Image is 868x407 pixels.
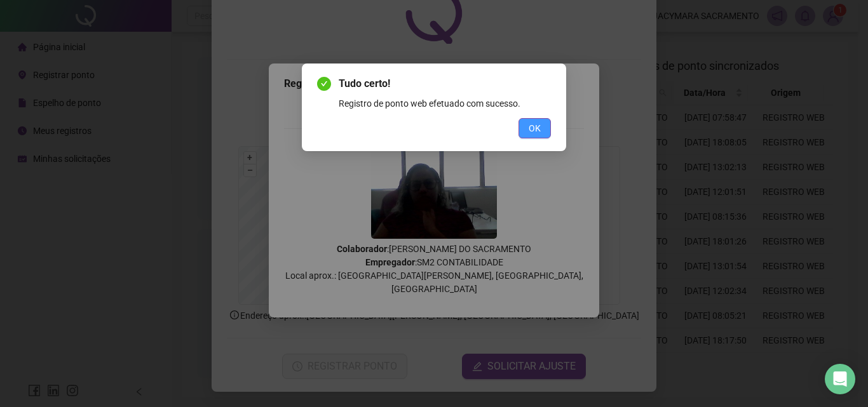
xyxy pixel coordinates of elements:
span: check-circle [317,77,331,91]
div: Registro de ponto web efetuado com sucesso. [339,97,551,110]
span: OK [529,121,541,135]
div: Open Intercom Messenger [825,364,855,394]
button: OK [519,118,551,138]
span: Tudo certo! [339,76,551,91]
